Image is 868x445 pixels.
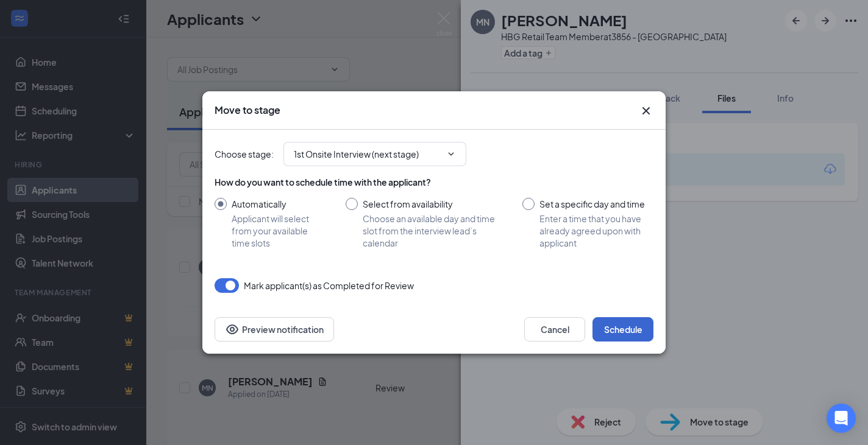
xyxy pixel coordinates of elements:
[215,103,280,117] h3: Move to stage
[827,404,856,433] div: Open Intercom Messenger
[215,176,653,188] div: How do you want to schedule time with the applicant?
[639,103,653,118] button: Close
[446,149,456,159] svg: ChevronDown
[215,317,334,342] button: Preview notificationEye
[524,317,585,342] button: Cancel
[244,278,414,293] span: Mark applicant(s) as Completed for Review
[592,317,653,342] button: Schedule
[225,322,240,337] svg: Eye
[215,147,274,161] span: Choose stage :
[639,103,653,118] svg: Cross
